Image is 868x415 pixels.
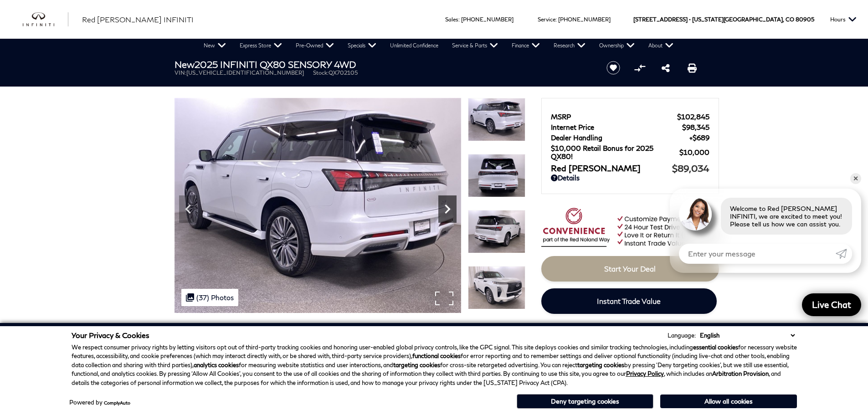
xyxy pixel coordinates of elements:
a: About [642,39,680,52]
span: $98,345 [682,123,709,131]
span: $689 [689,133,709,142]
button: Deny targeting cookies [517,394,653,409]
button: Compare Vehicle [633,61,647,75]
span: Sales [445,16,458,23]
span: $89,034 [672,163,709,174]
a: infiniti [23,12,68,27]
a: $10,000 Retail Bonus for 2025 QX80! $10,000 [551,144,709,160]
a: MSRP $102,845 [551,113,709,121]
a: Ownership [592,39,642,52]
h1: 2025 INFINITI QX80 SENSORY 4WD [175,59,591,69]
strong: Arbitration Provision [712,370,769,377]
span: Internet Price [551,123,682,131]
span: [US_VEHICLE_IDENTIFICATION_NUMBER] [186,69,304,76]
span: Your Privacy & Cookies [72,331,149,339]
div: Welcome to Red [PERSON_NAME] INFINITI, we are excited to meet you! Please tell us how we can assi... [721,198,852,235]
a: Instant Trade Value [541,288,717,314]
img: INFINITI [23,12,68,27]
img: New 2025 RADIANT WHITE INFINITI SENSORY 4WD image 11 [468,98,525,141]
a: ComplyAuto [104,400,130,405]
div: Next [438,195,457,223]
strong: New [175,59,195,70]
strong: functional cookies [412,352,461,359]
a: Express Store [233,39,289,52]
a: [PHONE_NUMBER] [461,16,514,23]
img: New 2025 RADIANT WHITE INFINITI SENSORY 4WD image 12 [468,154,525,197]
span: Live Chat [807,299,856,310]
input: Enter your message [679,244,836,264]
a: Pre-Owned [289,39,341,52]
img: New 2025 RADIANT WHITE INFINITI SENSORY 4WD image 14 [468,266,525,309]
div: Language: [668,333,696,338]
span: VIN: [175,69,186,76]
a: Details [551,174,709,182]
strong: targeting cookies [393,361,440,369]
a: Live Chat [802,293,861,316]
a: Specials [341,39,383,52]
span: : [458,16,460,23]
span: $10,000 [679,148,709,156]
a: Start Your Deal [541,256,719,282]
span: MSRP [551,113,677,121]
a: [PHONE_NUMBER] [558,16,611,23]
span: Red [PERSON_NAME] INFINITI [82,15,194,24]
a: Red [PERSON_NAME] $89,034 [551,163,709,174]
a: Submit [836,244,852,264]
img: New 2025 RADIANT WHITE INFINITI SENSORY 4WD image 13 [468,210,525,253]
button: Save vehicle [603,61,623,75]
p: We respect consumer privacy rights by letting visitors opt out of third-party tracking cookies an... [72,343,797,388]
span: $102,845 [677,113,709,121]
img: New 2025 RADIANT WHITE INFINITI SENSORY 4WD image 11 [175,98,461,313]
div: (37) Photos [181,289,238,306]
strong: targeting cookies [577,361,624,369]
span: $10,000 Retail Bonus for 2025 QX80! [551,144,679,160]
strong: essential cookies [693,343,738,351]
img: Agent profile photo [679,198,712,231]
span: : [555,16,557,23]
nav: Main Navigation [197,39,680,52]
a: Print this New 2025 INFINITI QX80 SENSORY 4WD [688,62,697,73]
span: Dealer Handling [551,133,689,142]
a: Share this New 2025 INFINITI QX80 SENSORY 4WD [662,62,670,73]
a: Research [547,39,592,52]
span: Service [538,16,555,23]
span: Stock: [313,69,329,76]
a: Privacy Policy [626,370,664,377]
a: Unlimited Confidence [383,39,445,52]
a: Red [PERSON_NAME] INFINITI [82,14,194,25]
a: Dealer Handling $689 [551,133,709,142]
a: [STREET_ADDRESS] • [US_STATE][GEOGRAPHIC_DATA], CO 80905 [633,16,814,23]
a: New [197,39,233,52]
a: Service & Parts [445,39,505,52]
strong: analytics cookies [194,361,239,369]
a: Finance [505,39,547,52]
div: Powered by [69,400,130,405]
div: Previous [179,195,197,223]
span: Instant Trade Value [597,297,661,305]
button: Allow all cookies [660,395,797,408]
a: Internet Price $98,345 [551,123,709,131]
span: QX702105 [329,69,358,76]
span: Start Your Deal [604,264,656,273]
span: Red [PERSON_NAME] [551,163,672,173]
select: Language Select [698,331,797,340]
